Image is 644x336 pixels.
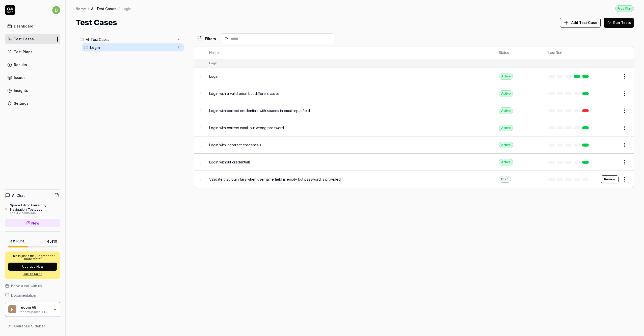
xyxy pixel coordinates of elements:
div: about 2 hours ago [10,211,60,215]
a: Test Plans [5,47,60,57]
th: Name [204,46,494,59]
span: Login without credentials [209,159,251,165]
button: Upgrade Now [8,263,57,271]
a: Space Editor Hierarchy Navigation Testcaseabout 2 hours ago [5,203,60,215]
div: Test Plans [14,49,33,54]
div: Active [499,159,513,165]
a: Talk to Sales [8,272,57,276]
a: Settings [5,98,60,108]
tr: LoginActive [194,68,634,85]
div: Login [122,6,131,11]
span: Login [90,45,175,50]
div: rooom AG [19,305,50,310]
span: Login with correct credentials with spaces in email input field [209,108,310,113]
button: Run Tests [604,18,634,28]
div: Drag to reorderLogin7 [82,43,184,51]
span: 4 of 10 [47,239,57,244]
div: rooomSpaces & rooomProducts [19,310,50,314]
div: Issues [14,75,25,80]
span: Collapse Sidebar [14,323,45,329]
h5: Test Runs [8,239,24,243]
div: Login [209,61,218,66]
div: Dashboard [14,23,33,29]
span: r [8,305,16,313]
div: Settings [14,101,29,106]
span: Add Test Case [571,20,597,25]
th: Last Run [543,46,596,59]
h1: Test Cases [76,17,117,28]
a: All Test Cases [91,6,116,11]
a: Dashboard [5,21,60,31]
span: New [31,220,39,226]
span: Login with incorrect credentials [209,142,261,148]
div: Active [499,90,513,97]
div: Results [14,62,27,67]
tr: Login with correct credentials with spaces in email input fieldActive [194,102,634,119]
div: Active [499,73,513,80]
th: Status [494,46,543,59]
a: Home [76,6,86,11]
a: Results [5,60,60,70]
button: Free Plan [615,5,634,12]
span: Login with a valid email but different cases [209,91,280,96]
a: Test Cases [5,34,60,44]
div: / [118,6,120,11]
button: Filters [194,34,219,44]
div: / [88,6,89,11]
p: This is just a trial, upgrade for more tests! [8,255,57,261]
span: Book a call with us [11,283,42,289]
button: rrooom AGrooomSpaces & rooomProducts [5,302,60,317]
button: Collapse Sidebar [5,321,60,331]
div: Space Editor Hierarchy Navigation Testcase [10,203,60,211]
button: Add Test Case [560,18,601,28]
h4: AI Chat [12,193,25,198]
div: Draft [499,176,511,183]
a: Documentation [5,293,60,298]
span: Login with correct email but wrong password [209,125,284,130]
span: All Test Cases [86,37,175,42]
div: Insights [14,88,28,93]
div: Test Cases [14,36,34,42]
span: 7 [176,44,182,50]
button: Review [601,175,619,183]
div: Free Plan [615,5,634,12]
div: Active [499,107,513,114]
a: Insights [5,86,60,95]
span: Documentation [11,293,36,298]
tr: Login with incorrect credentialsActive [194,136,634,154]
tr: Validate that login fails when username field is empty but password is providedDraftReview [194,171,634,188]
button: d [52,5,60,15]
span: 9 [176,36,182,42]
span: Validate that login fails when username field is empty but password is provided [209,177,341,182]
span: d [52,6,60,14]
a: Book a call with us [5,283,60,289]
a: Issues [5,73,60,82]
span: Login [209,74,218,79]
tr: Login without credentialsActive [194,154,634,171]
tr: Login with a valid email but different casesActive [194,85,634,102]
div: Active [499,125,513,131]
div: Active [499,142,513,148]
a: New [5,219,60,227]
tr: Login with correct email but wrong passwordActive [194,119,634,136]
